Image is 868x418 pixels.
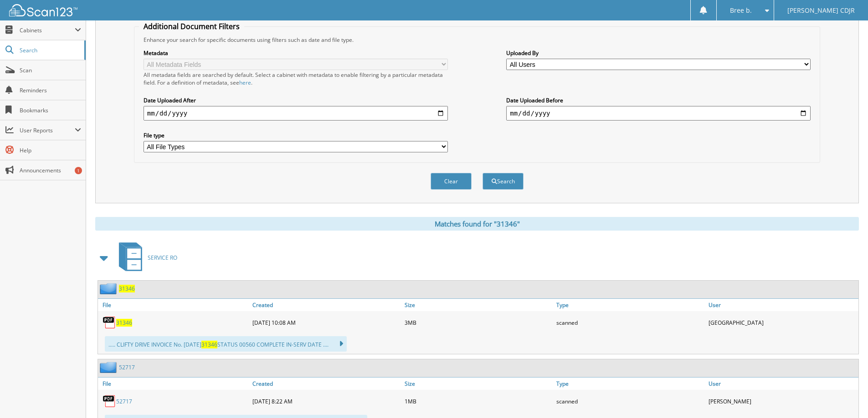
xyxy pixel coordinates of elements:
[100,362,119,373] img: folder2.png
[20,126,75,134] span: User Reports
[706,313,858,332] div: [GEOGRAPHIC_DATA]
[100,283,119,294] img: folder2.png
[787,8,855,13] span: [PERSON_NAME] CDJR
[144,106,448,121] input: start
[105,336,347,352] div: ..... CLIFTY DRIVE INVOICE No. [DATE] STATUS 00560 COMPLETE IN-SERV DATE ....
[402,378,555,390] a: Size
[483,173,524,190] button: Search
[402,313,555,332] div: 3MB
[144,49,448,57] label: Metadata
[103,316,116,329] img: PDF.png
[113,240,177,276] a: SERVICE RO
[250,378,402,390] a: Created
[554,392,706,410] div: scanned
[20,26,75,34] span: Cabinets
[431,173,472,190] button: Clear
[103,394,116,408] img: PDF.png
[730,8,752,13] span: Bree b.
[144,96,448,104] label: Date Uploaded After
[250,392,402,410] div: [DATE] 8:22 AM
[250,299,402,311] a: Created
[506,49,811,57] label: Uploaded By
[119,285,135,292] a: 31346
[75,167,82,174] div: 1
[144,71,448,86] div: All metadata fields are searched by default. Select a cabinet with metadata to enable filtering b...
[148,254,177,262] span: SERVICE RO
[95,217,859,231] div: Matches found for "31346"
[239,79,251,86] a: here
[139,36,815,44] div: Enhance your search for specific documents using filters such as date and file type.
[554,378,706,390] a: Type
[98,299,250,311] a: File
[20,146,81,154] span: Help
[20,86,81,94] span: Reminders
[706,378,858,390] a: User
[402,299,555,311] a: Size
[20,166,81,174] span: Announcements
[9,4,77,16] img: scan123-logo-white.svg
[139,21,244,31] legend: Additional Document Filters
[706,299,858,311] a: User
[822,374,868,418] iframe: Chat Widget
[144,131,448,139] label: File type
[20,106,81,114] span: Bookmarks
[506,106,811,121] input: end
[20,66,81,74] span: Scan
[554,299,706,311] a: Type
[402,392,555,410] div: 1MB
[98,378,250,390] a: File
[250,313,402,332] div: [DATE] 10:08 AM
[201,341,217,348] span: 31346
[116,398,132,405] a: 52717
[706,392,858,410] div: [PERSON_NAME]
[554,313,706,332] div: scanned
[119,363,135,371] a: 52717
[116,319,132,327] a: 31346
[506,96,811,104] label: Date Uploaded Before
[20,46,80,54] span: Search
